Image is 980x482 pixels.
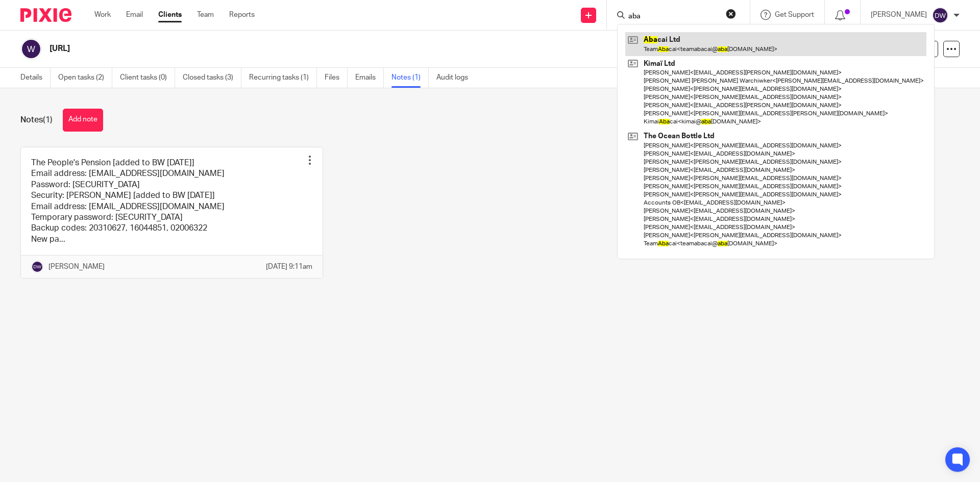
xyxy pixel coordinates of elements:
[58,68,112,88] a: Open tasks (2)
[158,10,182,20] a: Clients
[325,68,348,88] a: Files
[50,43,667,54] h2: [URL]
[775,11,814,18] span: Get Support
[627,12,719,21] input: Search
[726,9,736,19] button: Clear
[249,68,317,88] a: Recurring tasks (1)
[183,68,241,88] a: Closed tasks (3)
[355,68,384,88] a: Emails
[436,68,476,88] a: Audit logs
[63,109,103,132] button: Add note
[48,262,105,272] p: [PERSON_NAME]
[20,68,51,88] a: Details
[20,115,53,125] h1: Notes
[126,10,143,20] a: Email
[197,10,214,20] a: Team
[871,10,927,20] p: [PERSON_NAME]
[229,10,255,20] a: Reports
[932,7,948,23] img: svg%3E
[20,8,71,22] img: Pixie
[120,68,175,88] a: Client tasks (0)
[266,262,312,272] p: [DATE] 9:11am
[20,38,42,60] img: svg%3E
[43,116,53,124] span: (1)
[31,261,43,273] img: svg%3E
[391,68,429,88] a: Notes (1)
[94,10,111,20] a: Work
